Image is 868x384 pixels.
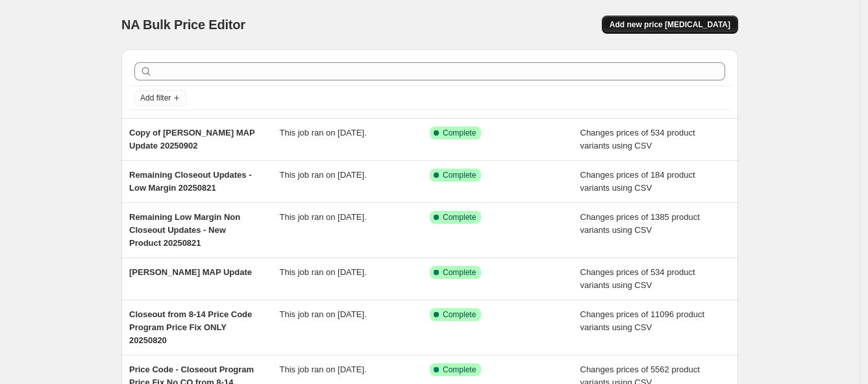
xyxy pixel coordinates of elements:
span: Add filter [140,93,171,103]
span: Complete [443,365,476,375]
span: Remaining Closeout Updates - Low Margin 20250821 [129,170,252,193]
span: Complete [443,128,476,138]
span: Changes prices of 534 product variants using CSV [580,128,695,150]
span: Copy of [PERSON_NAME] MAP Update 20250902 [129,128,254,150]
span: Changes prices of 184 product variants using CSV [580,170,695,193]
span: Changes prices of 1385 product variants using CSV [580,212,700,235]
span: [PERSON_NAME] MAP Update [129,267,252,277]
span: This job ran on [DATE]. [280,365,367,374]
button: Add new price [MEDICAL_DATA] [602,16,738,34]
span: Closeout from 8-14 Price Code Program Price Fix ONLY 20250820 [129,309,252,345]
span: Complete [443,170,476,180]
span: Add new price [MEDICAL_DATA] [610,19,730,30]
span: Changes prices of 11096 product variants using CSV [580,309,705,332]
span: This job ran on [DATE]. [280,267,367,277]
span: This job ran on [DATE]. [280,170,367,180]
span: Remaining Low Margin Non Closeout Updates - New Product 20250821 [129,212,240,248]
span: This job ran on [DATE]. [280,128,367,138]
span: Complete [443,267,476,278]
span: This job ran on [DATE]. [280,309,367,319]
span: Complete [443,212,476,222]
span: Complete [443,309,476,320]
span: Changes prices of 534 product variants using CSV [580,267,695,290]
button: Add filter [134,90,186,106]
span: This job ran on [DATE]. [280,212,367,222]
span: NA Bulk Price Editor [121,18,245,32]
